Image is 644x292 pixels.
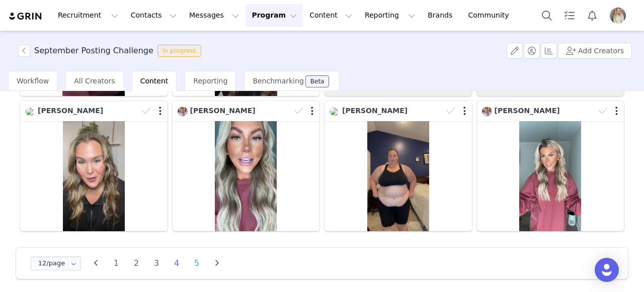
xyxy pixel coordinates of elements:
button: Program [246,4,303,27]
img: ead6c040-ac0d-4a07-a368-10fb5742fd25.jpg [178,107,188,117]
li: 4 [169,256,184,270]
img: 4dc69fa0-6643-4c1b-af64-d183ac276169.jpg [330,108,340,116]
span: Benchmarking [253,77,303,85]
button: Content [303,4,358,27]
h3: September Posting Challenge [34,45,153,57]
img: d416e1e8-898c-4204-ac8e-ae34b5e58a77.jpeg [610,8,626,24]
button: Reporting [359,4,421,27]
a: Brands [422,4,461,27]
a: Community [462,4,520,27]
span: [PERSON_NAME] [38,107,103,115]
div: Open Intercom Messenger [595,258,619,282]
span: [PERSON_NAME] [190,107,256,115]
span: Reporting [193,77,227,85]
input: Select [31,256,81,270]
span: Content [140,77,169,85]
button: Recruitment [52,4,124,27]
span: In progress [157,45,201,57]
div: Beta [310,78,325,84]
button: Contacts [125,4,183,27]
span: [object Object] [18,45,205,57]
span: All Creators [74,77,115,85]
li: 3 [149,256,164,270]
li: 2 [129,256,144,270]
li: 5 [189,256,204,270]
img: ead6c040-ac0d-4a07-a368-10fb5742fd25.jpg [482,107,492,117]
button: Profile [604,8,636,24]
a: Tasks [558,4,581,27]
button: Notifications [581,4,603,27]
span: [PERSON_NAME] [342,107,408,115]
button: Add Creators [558,43,632,59]
button: Search [536,4,558,27]
img: 4dc69fa0-6643-4c1b-af64-d183ac276169.jpg [25,108,35,116]
img: grin logo [8,12,43,21]
span: [PERSON_NAME] [495,107,560,115]
button: Messages [183,4,245,27]
li: 1 [109,256,124,270]
span: Workflow [17,77,49,85]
